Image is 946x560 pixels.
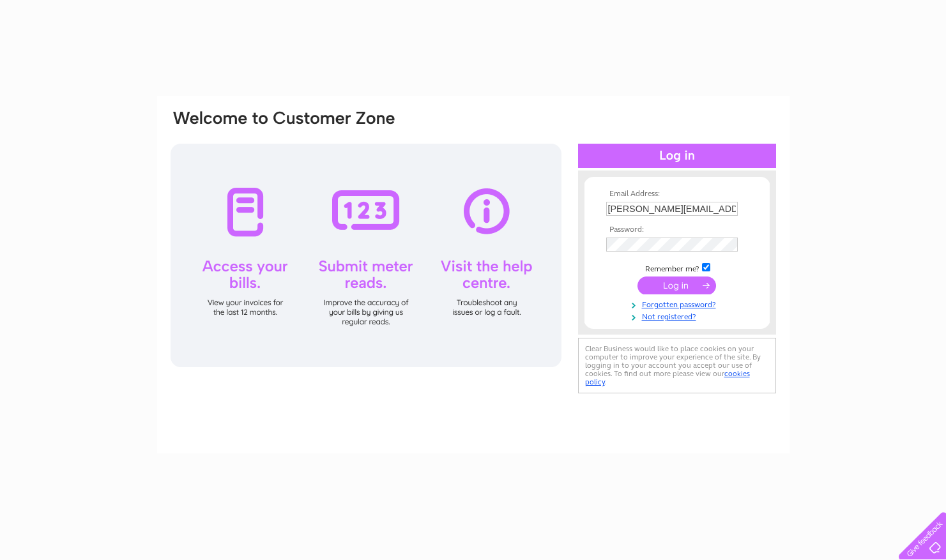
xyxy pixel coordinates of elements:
[603,225,751,234] th: Password:
[603,190,751,199] th: Email Address:
[603,261,751,274] td: Remember me?
[637,276,716,294] input: Submit
[606,310,751,322] a: Not registered?
[578,338,776,393] div: Clear Business would like to place cookies on your computer to improve your experience of the sit...
[606,298,751,310] a: Forgotten password?
[585,369,750,386] a: cookies policy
